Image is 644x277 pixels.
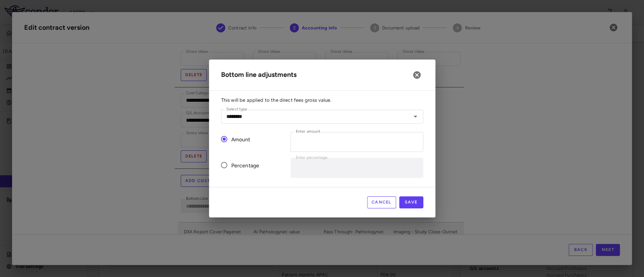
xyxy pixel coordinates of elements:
button: Cancel [367,196,396,208]
label: Select type [226,106,247,113]
span: Percentage [231,162,260,170]
label: Enter percentage [296,155,327,161]
label: Enter amount [296,129,320,135]
p: This will be applied to the direct fees gross value. [221,97,423,104]
button: Save [399,196,423,208]
button: Open [410,111,421,122]
span: Amount [231,136,251,144]
h6: Bottom line adjustments [221,70,297,80]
